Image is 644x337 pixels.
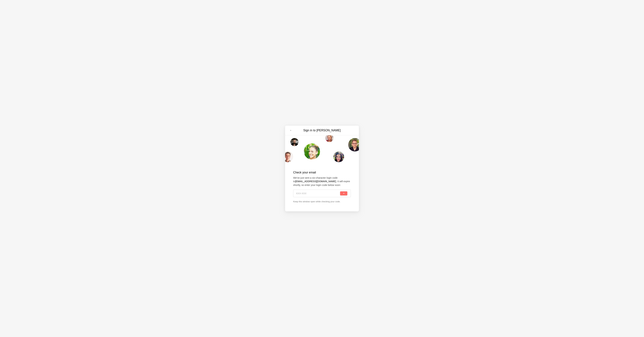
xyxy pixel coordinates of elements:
input: XXX-XXX [296,190,339,197]
p: Keep this window open while checking your code. [293,200,351,203]
h3: Sign in to [PERSON_NAME] [294,128,350,133]
h2: Check your email [293,170,351,175]
p: We've just sent a six-character login code to . It will expire shortly, so enter your login code ... [293,176,351,187]
strong: [EMAIL_ADDRESS][DOMAIN_NAME] [295,180,336,183]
